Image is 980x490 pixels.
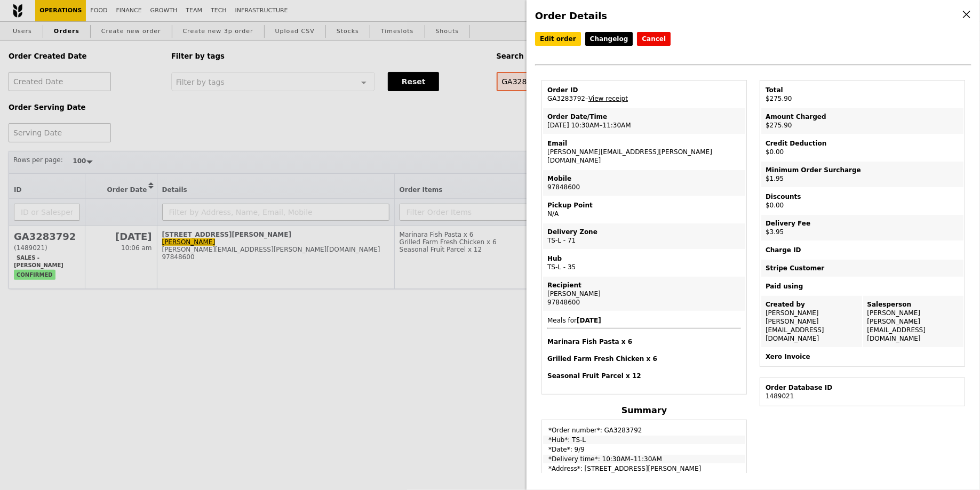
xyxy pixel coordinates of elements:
[541,405,747,415] h4: Summary
[547,174,741,183] div: Mobile
[547,201,741,210] div: Pickup Point
[766,352,959,361] div: Xero Invoice
[543,464,745,473] td: *Address*: [STREET_ADDRESS][PERSON_NAME]
[766,86,959,94] div: Total
[543,223,745,249] td: TS-L - 71
[547,281,741,290] div: Recipient
[761,296,862,347] td: [PERSON_NAME] [PERSON_NAME][EMAIL_ADDRESS][DOMAIN_NAME]
[547,317,741,380] span: Meals for
[761,188,963,214] td: $0.00
[547,355,741,363] h4: Grilled Farm Fresh Chicken x 6
[766,113,959,121] div: Amount Charged
[547,372,741,380] h4: Seasonal Fruit Parcel x 12
[547,290,741,298] div: [PERSON_NAME]
[535,32,581,46] a: Edit order
[577,317,601,324] b: [DATE]
[585,32,633,46] a: Changelog
[547,86,741,94] div: Order ID
[543,445,745,454] td: *Date*: 9/9
[766,383,959,392] div: Order Database ID
[766,139,959,148] div: Credit Deduction
[766,282,959,291] div: Paid using
[543,250,745,276] td: TS-L - 35
[543,197,745,222] td: N/A
[588,95,628,102] a: View receipt
[867,300,960,309] div: Salesperson
[543,170,745,196] td: 97848600
[543,455,745,463] td: *Delivery time*: 10:30AM–11:30AM
[547,139,741,148] div: Email
[761,215,963,240] td: $3.95
[766,219,959,228] div: Delivery Fee
[766,264,959,272] div: Stripe Customer
[547,254,741,263] div: Hub
[543,82,745,107] td: GA3283792
[547,338,741,346] h4: Marinara Fish Pasta x 6
[761,135,963,160] td: $0.00
[547,113,741,121] div: Order Date/Time
[543,436,745,444] td: *Hub*: TS-L
[766,166,959,174] div: Minimum Order Surcharge
[547,298,741,307] div: 97848600
[761,162,963,187] td: $1.95
[535,10,607,21] span: Order Details
[585,95,588,102] span: –
[766,246,959,254] div: Charge ID
[761,379,963,405] td: 1489021
[543,108,745,134] td: [DATE] 10:30AM–11:30AM
[766,300,858,309] div: Created by
[637,32,671,46] button: Cancel
[543,421,745,435] td: *Order number*: GA3283792
[766,192,959,201] div: Discounts
[863,296,964,347] td: [PERSON_NAME] [PERSON_NAME][EMAIL_ADDRESS][DOMAIN_NAME]
[547,228,741,236] div: Delivery Zone
[761,82,963,107] td: $275.90
[761,108,963,134] td: $275.90
[543,135,745,169] td: [PERSON_NAME][EMAIL_ADDRESS][PERSON_NAME][DOMAIN_NAME]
